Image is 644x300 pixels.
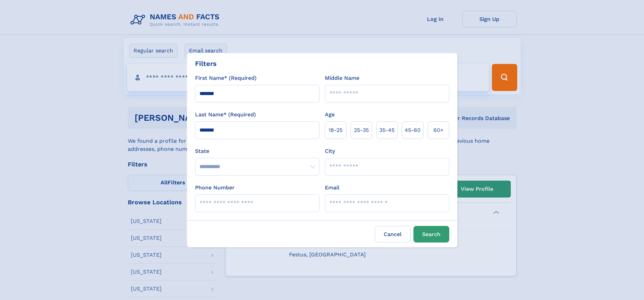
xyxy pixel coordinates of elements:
[375,226,411,243] label: Cancel
[354,126,369,134] span: 25‑35
[325,147,335,155] label: City
[413,226,449,243] button: Search
[433,126,444,134] span: 60+
[195,74,257,82] label: First Name* (Required)
[195,147,319,155] label: State
[195,59,217,69] div: Filters
[325,111,335,119] label: Age
[195,184,235,192] label: Phone Number
[325,184,339,192] label: Email
[329,126,342,134] span: 18‑25
[405,126,421,134] span: 45‑60
[379,126,395,134] span: 35‑45
[325,74,359,82] label: Middle Name
[195,111,256,119] label: Last Name* (Required)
